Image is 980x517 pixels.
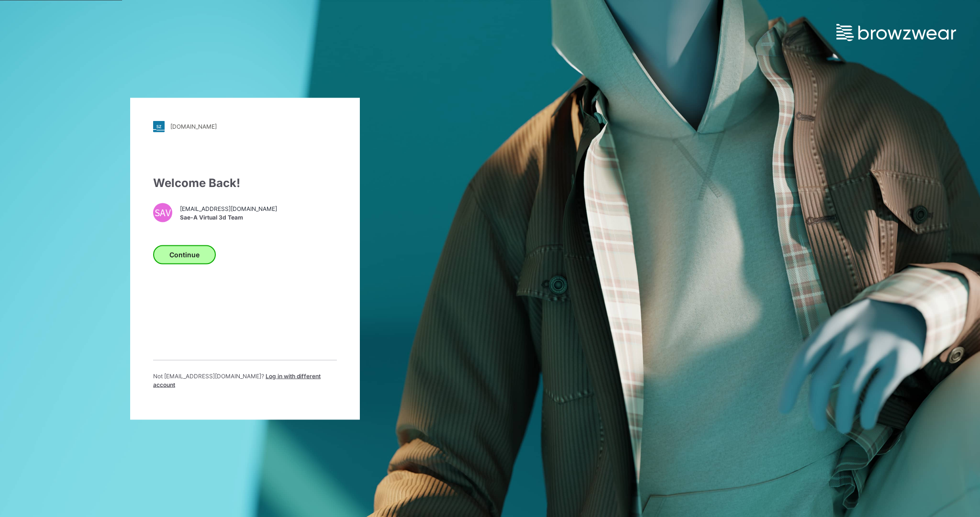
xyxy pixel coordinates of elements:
[180,205,277,213] span: [EMAIL_ADDRESS][DOMAIN_NAME]
[153,121,165,132] img: stylezone-logo.562084cfcfab977791bfbf7441f1a819.svg
[153,372,337,389] p: Not [EMAIL_ADDRESS][DOMAIN_NAME] ?
[153,245,216,264] button: Continue
[153,203,172,222] div: SAV
[170,123,217,130] div: [DOMAIN_NAME]
[153,174,337,191] div: Welcome Back!
[180,213,277,222] span: Sae-A Virtual 3d Team
[836,24,956,41] img: browzwear-logo.e42bd6dac1945053ebaf764b6aa21510.svg
[153,121,337,132] a: [DOMAIN_NAME]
